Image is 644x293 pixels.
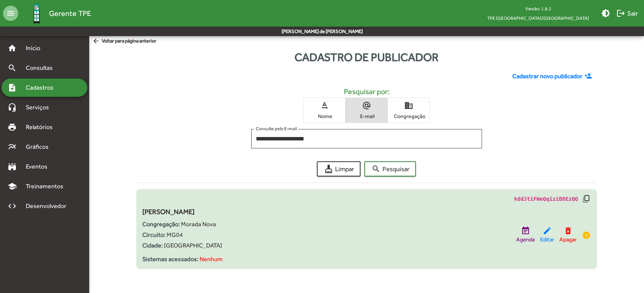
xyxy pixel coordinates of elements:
span: [GEOGRAPHIC_DATA] [164,242,222,249]
span: Editar [540,235,554,244]
span: MG04 [167,231,183,238]
span: Treinamentos [21,182,72,191]
mat-icon: domain [404,101,413,110]
span: TPE [GEOGRAPHIC_DATA]/[GEOGRAPHIC_DATA] [481,13,595,23]
h5: Pesquisar por: [142,87,591,96]
button: E-mail [346,98,387,123]
span: E-mail [348,113,386,120]
strong: Circuito: [142,231,165,238]
span: Congregação [390,113,428,120]
div: Cadastro de publicador [89,49,644,66]
mat-icon: copy_all [582,194,591,203]
button: Sair [613,6,641,20]
mat-icon: event_note [521,226,530,235]
strong: Cidade: [142,242,163,249]
span: Cadastros [21,83,63,92]
mat-icon: info [582,231,591,240]
mat-icon: edit [543,226,552,235]
mat-icon: logout [616,9,625,18]
mat-icon: search [8,63,17,72]
mat-icon: multiline_chart [8,142,17,151]
span: Consultas [21,63,63,72]
mat-icon: menu [3,6,18,21]
span: Desenvolvedor [21,202,75,211]
strong: Congregação: [142,221,180,228]
button: Nome [304,98,345,123]
mat-icon: person_add [584,72,594,80]
span: Voltar para página anterior [92,37,156,46]
code: kddJtiFWeQqiziB8EzQQ [514,195,578,203]
strong: Sistemas acessados: [142,255,198,263]
mat-icon: home [8,44,17,53]
mat-icon: alternate_email [362,101,371,110]
mat-icon: text_rotation_none [320,101,329,110]
span: Nenhum [200,255,223,263]
mat-icon: stadium [8,162,17,171]
span: Limpar [324,162,354,176]
span: Pesquisar [371,162,409,176]
div: Versão: 1.8.1 [481,4,595,13]
span: Gráficos [21,142,59,151]
mat-icon: print [8,123,17,132]
span: Agenda [516,235,535,244]
span: Nome [305,113,343,120]
mat-icon: delete_forever [564,226,573,235]
button: Limpar [317,161,361,176]
button: Pesquisar [364,161,416,176]
span: Eventos [21,162,58,171]
mat-icon: headset_mic [8,103,17,112]
mat-icon: arrow_back [92,37,102,46]
mat-icon: brightness_medium [601,9,610,18]
mat-icon: school [8,182,17,191]
img: Logo [24,1,49,26]
mat-icon: cleaning_services [324,164,333,173]
span: Serviços [21,103,59,112]
span: Relatórios [21,123,63,132]
a: Gerente TPE [18,1,91,26]
span: Gerente TPE [49,7,91,19]
mat-icon: search [371,164,380,173]
span: Morada Nova [181,221,216,228]
mat-icon: note_add [8,83,17,92]
span: Início [21,44,51,53]
button: Congregação [388,98,430,123]
span: Sair [616,6,638,20]
span: Apagar [559,235,576,244]
mat-icon: code [8,202,17,211]
span: [PERSON_NAME] [142,208,195,216]
span: Cadastrar novo publicador [512,72,583,81]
